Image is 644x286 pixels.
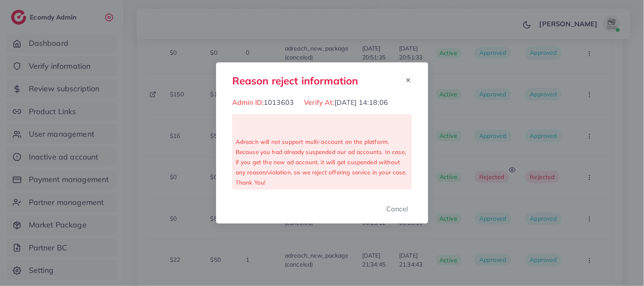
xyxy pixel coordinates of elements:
span: Verify At: [304,98,335,107]
h3: Reason reject information [232,75,358,87]
span: Admin ID: [232,98,264,107]
p: Adreach will not support multi-account on the platform. Because you had already suspended our ad ... [236,137,408,188]
span: [DATE] 14:18:06 [335,98,388,107]
span: 1013603 [264,98,294,107]
button: Cancel [376,200,419,218]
